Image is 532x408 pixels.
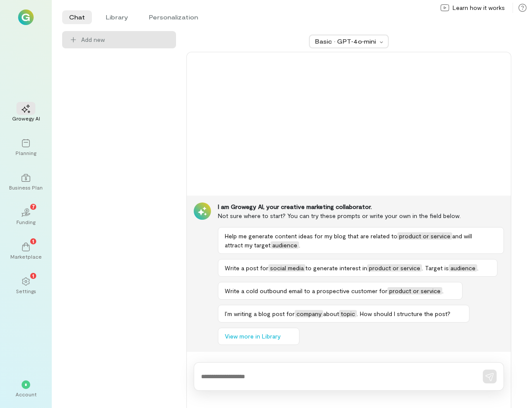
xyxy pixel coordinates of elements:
button: View more in Library [218,328,299,345]
span: Write a post for [225,264,268,272]
a: Marketplace [10,236,41,267]
div: Account [16,391,37,398]
a: Funding [10,201,41,232]
div: *Account [10,373,41,405]
span: Write a cold outbound email to a prospective customer for [225,287,387,294]
div: Funding [16,218,35,225]
div: Marketplace [10,253,42,260]
span: Help me generate content ideas for my blog that are related to [225,232,397,240]
span: to generate interest in [305,264,367,272]
span: product or service [367,264,422,272]
span: . [299,241,300,249]
div: Basic · GPT‑4o‑mini [315,37,377,46]
li: Personalization [142,10,205,24]
div: Settings [16,288,36,294]
span: company [295,310,323,317]
button: Write a cold outbound email to a prospective customer forproduct or service. [218,282,463,300]
span: . Target is [422,264,449,272]
li: Library [99,10,135,24]
div: I am Growegy AI, your creative marketing collaborator. [218,202,504,211]
span: social media [268,264,305,272]
span: about [323,310,339,317]
span: Learn how it works [453,3,505,12]
span: Add new [81,35,169,44]
div: Planning [16,149,36,156]
li: Chat [62,10,92,24]
a: Planning [10,132,41,163]
span: topic [339,310,357,317]
div: Growegy AI [12,115,40,122]
span: product or service [387,287,442,294]
a: Settings [10,270,41,301]
span: 1 [32,272,34,279]
div: Not sure where to start? You can try these prompts or write your own in the field below. [218,211,504,220]
span: audience [271,241,299,249]
span: audience [449,264,477,272]
span: . How should I structure the post? [357,310,450,317]
span: product or service [397,232,452,240]
a: Business Plan [10,167,41,198]
a: Growegy AI [10,98,41,129]
span: . [477,264,478,272]
span: . [442,287,444,294]
button: Write a post forsocial mediato generate interest inproduct or service. Target isaudience. [218,259,497,277]
button: I’m writing a blog post forcompanyabouttopic. How should I structure the post? [218,305,469,323]
div: Business Plan [9,184,43,191]
span: View more in Library [225,332,280,341]
span: 7 [32,202,35,210]
span: 1 [32,237,34,245]
button: Help me generate content ideas for my blog that are related toproduct or serviceand will attract ... [218,227,504,254]
span: I’m writing a blog post for [225,310,295,317]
